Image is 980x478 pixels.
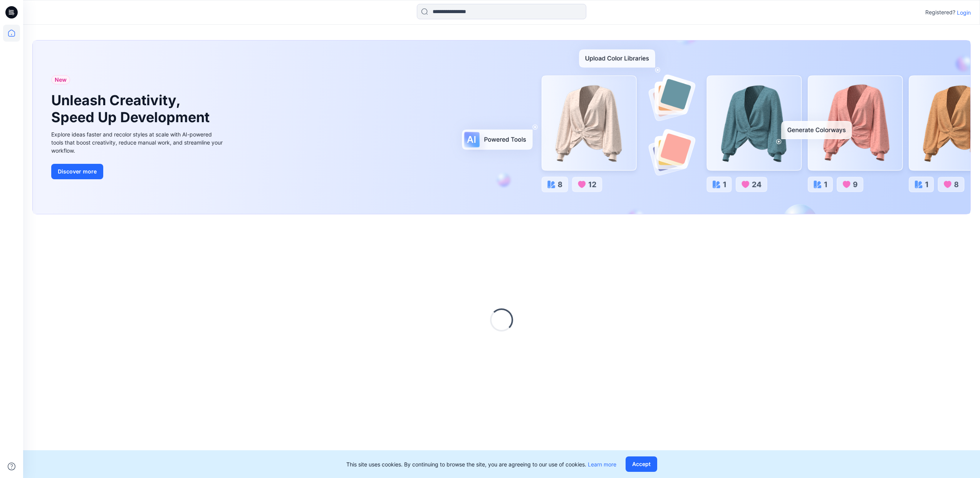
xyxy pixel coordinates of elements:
[957,8,971,17] p: Login
[626,456,657,472] button: Accept
[346,460,616,468] p: This site uses cookies. By continuing to browse the site, you are agreeing to our use of cookies.
[51,164,103,179] button: Discover more
[925,8,955,17] p: Registered?
[51,92,213,125] h1: Unleash Creativity, Speed Up Development
[51,164,225,179] a: Discover more
[55,75,67,84] span: New
[588,461,616,468] a: Learn more
[51,130,225,155] div: Explore ideas faster and recolor styles at scale with AI-powered tools that boost creativity, red...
